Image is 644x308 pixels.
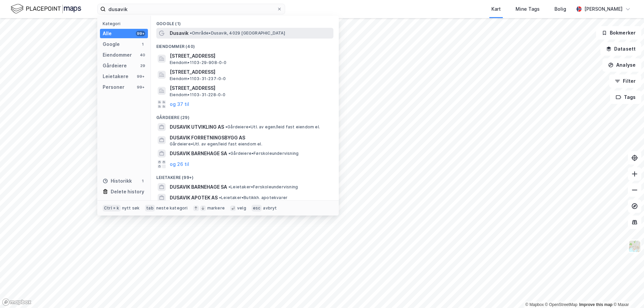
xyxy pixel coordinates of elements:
[170,84,331,92] span: [STREET_ADDRESS]
[228,151,230,156] span: •
[525,302,544,307] a: Mapbox
[610,90,641,104] button: Tags
[228,151,299,156] span: Gårdeiere • Førskoleundervisning
[190,30,285,36] span: Område • Dusavik, 4029 [GEOGRAPHIC_DATA]
[103,21,148,26] div: Kategori
[207,205,225,211] div: markere
[103,205,121,211] div: Ctrl + k
[263,205,277,211] div: avbryt
[103,40,120,48] div: Google
[140,42,145,47] div: 1
[11,3,81,15] img: logo.f888ab2527a4732fd821a326f86c7f29.svg
[545,302,578,307] a: OpenStreetMap
[140,63,145,68] div: 29
[170,52,331,60] span: [STREET_ADDRESS]
[610,276,644,308] div: Kontrollprogram for chat
[219,195,287,200] span: Leietaker • Butikkh. apotekvarer
[103,62,127,70] div: Gårdeiere
[554,5,566,13] div: Bolig
[219,195,221,200] span: •
[140,178,145,184] div: 1
[145,205,155,211] div: tab
[136,74,145,79] div: 99+
[596,26,641,40] button: Bokmerker
[103,83,124,91] div: Personer
[151,170,339,182] div: Leietakere (99+)
[600,42,641,56] button: Datasett
[170,183,227,191] span: DUSAVIK BARNEHAGE SA
[103,177,132,185] div: Historikk
[170,76,226,81] span: Eiendom • 1103-31-237-0-0
[140,52,145,58] div: 40
[151,39,339,51] div: Eiendommer (40)
[170,134,331,142] span: DUSAVIK FORRETNINGSBYGG AS
[628,240,641,253] img: Z
[136,31,145,36] div: 99+
[190,30,192,36] span: •
[584,5,623,13] div: [PERSON_NAME]
[103,72,128,80] div: Leietakere
[237,205,246,211] div: velg
[225,124,227,129] span: •
[122,205,140,211] div: nytt søk
[103,51,132,59] div: Eiendommer
[491,5,501,13] div: Kart
[170,68,331,76] span: [STREET_ADDRESS]
[170,194,218,202] span: DUSAVIK APOTEK AS
[516,5,540,13] div: Mine Tags
[170,141,262,147] span: Gårdeiere • Utl. av egen/leid fast eiendom el.
[170,123,224,131] span: DUSAVIK UTVIKLING AS
[111,188,144,196] div: Delete history
[602,58,641,72] button: Analyse
[151,16,339,28] div: Google (1)
[170,100,189,108] button: og 37 til
[170,160,189,168] button: og 26 til
[136,84,145,90] div: 99+
[252,205,262,211] div: esc
[170,60,227,65] span: Eiendom • 1103-29-908-0-0
[228,184,230,189] span: •
[610,276,644,308] iframe: Chat Widget
[106,4,277,14] input: Søk på adresse, matrikkel, gårdeiere, leietakere eller personer
[170,92,226,98] span: Eiendom • 1103-31-228-0-0
[170,29,189,37] span: Dusavik
[609,74,641,88] button: Filter
[228,184,298,190] span: Leietaker • Førskoleundervisning
[170,149,227,158] span: DUSAVIK BARNEHAGE SA
[156,205,188,211] div: neste kategori
[103,29,112,38] div: Alle
[151,110,339,122] div: Gårdeiere (29)
[225,124,320,130] span: Gårdeiere • Utl. av egen/leid fast eiendom el.
[579,302,612,307] a: Improve this map
[2,298,32,306] a: Mapbox homepage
